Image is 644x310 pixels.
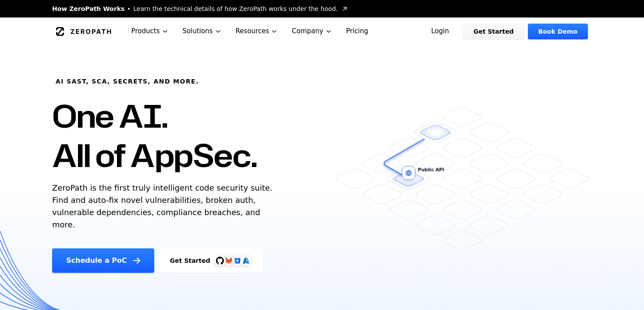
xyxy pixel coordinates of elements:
[52,4,348,13] a: How ZeroPath WorksLearn the technical details of how ZeroPath works under the hood.
[243,257,250,264] img: Azure
[176,17,229,45] button: Solutions
[220,252,237,269] img: GitLab
[421,24,460,39] a: Login
[52,96,257,175] h1: One AI. All of AppSec.
[124,17,176,45] button: Products
[52,4,124,13] span: How ZeroPath Works
[285,17,339,45] button: Company
[233,256,242,265] svg: Bitbucket
[229,17,285,45] button: Resources
[52,182,276,231] p: ZeroPath is the first truly intelligent code security suite. Find and auto-fix novel vulnerabilit...
[339,17,375,45] a: Pricing
[159,248,263,273] a: Get StartedGitHubGitLabAzure
[463,24,524,39] a: Get Started
[42,17,602,45] nav: Global
[52,248,154,273] a: Schedule a PoC
[216,257,224,265] img: GitHub
[56,77,199,86] h6: AI SAST, SCA, Secrets, and more.
[528,24,588,39] a: Book Demo
[133,4,338,13] span: Learn the technical details of how ZeroPath works under the hood.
